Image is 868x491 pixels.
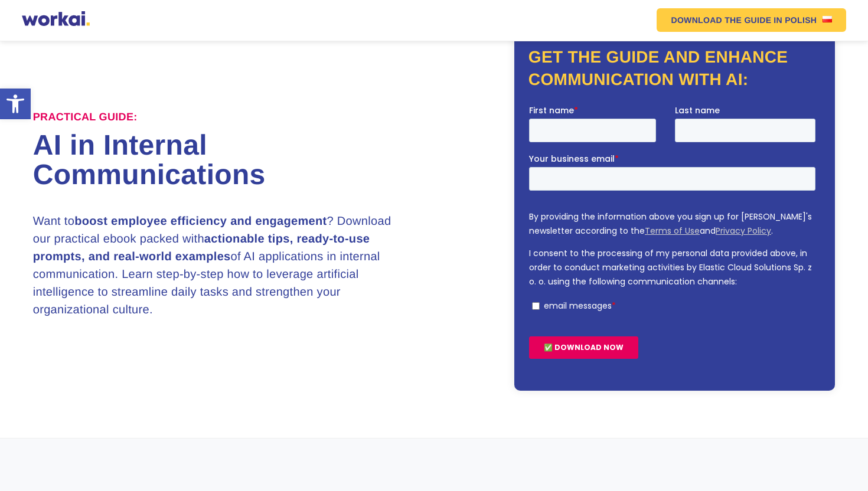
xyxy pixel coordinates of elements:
h2: Get the guide and enhance communication with AI: [528,46,821,91]
img: US flag [823,16,832,22]
a: DOWNLOAD THE GUIDEIN POLISHUS flag [657,8,846,32]
em: DOWNLOAD THE GUIDE [671,16,771,24]
iframe: Form 0 [529,104,820,369]
label: Practical Guide: [33,111,138,124]
h1: AI in Internal Communications [33,131,434,190]
strong: boost employee efficiency and engagement [74,215,327,228]
h3: Want to ? Download our practical ebook packed with of AI applications in internal communication. ... [33,212,394,319]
